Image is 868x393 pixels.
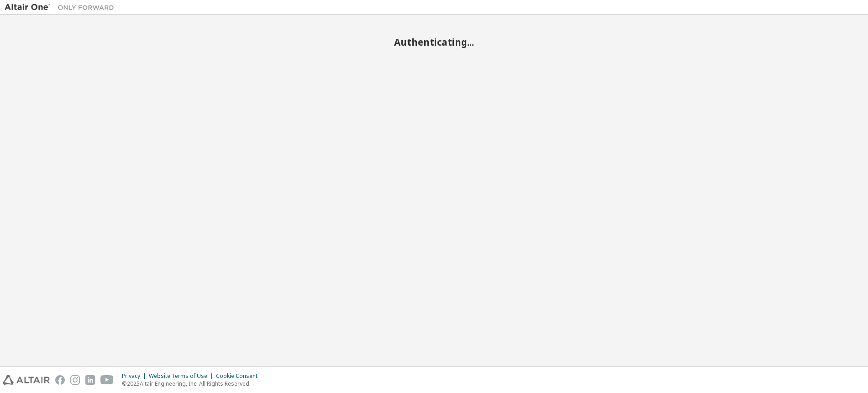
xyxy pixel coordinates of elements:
p: © 2025 Altair Engineering, Inc. All Rights Reserved. [122,380,263,388]
img: facebook.svg [55,375,65,385]
img: altair_logo.svg [3,375,50,385]
img: instagram.svg [70,375,80,385]
div: Cookie Consent [216,372,263,380]
div: Privacy [122,372,149,380]
img: youtube.svg [100,375,114,385]
h2: Authenticating... [5,36,863,48]
img: Altair One [5,3,119,12]
div: Website Terms of Use [149,372,216,380]
img: linkedin.svg [85,375,95,385]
